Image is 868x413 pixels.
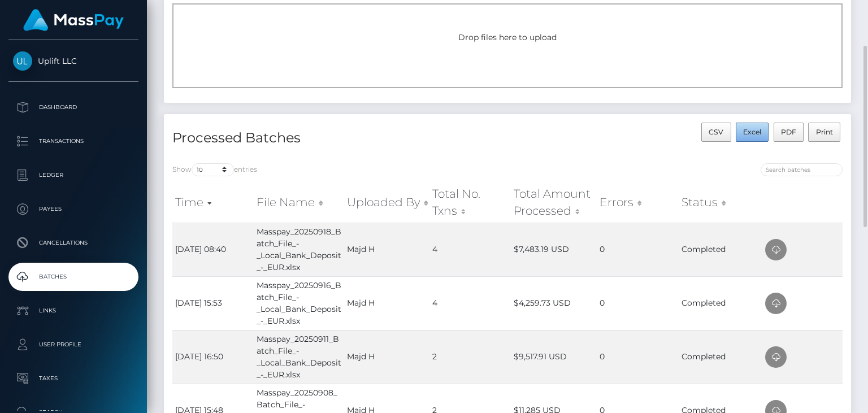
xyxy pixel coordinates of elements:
button: Excel [736,123,769,142]
a: Batches [8,263,138,291]
th: Total No. Txns: activate to sort column ascending [429,182,510,223]
th: Time: activate to sort column ascending [172,182,254,223]
td: $7,483.19 USD [511,223,597,276]
button: Print [808,123,840,142]
td: 0 [597,223,679,276]
td: Masspay_20250918_Batch_File_-_Local_Bank_Deposit_-_EUR.xlsx [254,223,344,276]
a: Transactions [8,127,138,155]
td: 4 [429,223,510,276]
select: Showentries [192,163,234,176]
a: Cancellations [8,229,138,257]
p: User Profile [13,336,134,353]
td: Completed [679,276,762,330]
p: Cancellations [13,234,134,251]
span: Drop files here to upload [458,32,557,42]
th: Status: activate to sort column ascending [679,182,762,223]
th: Total Amount Processed: activate to sort column ascending [511,182,597,223]
p: Taxes [13,370,134,387]
td: $9,517.91 USD [511,330,597,384]
p: Transactions [13,133,134,150]
td: Majd H [344,223,430,276]
span: Uplift LLC [8,56,138,66]
td: Completed [679,223,762,276]
button: PDF [774,123,804,142]
p: Payees [13,201,134,218]
td: Completed [679,330,762,384]
span: Excel [743,128,761,136]
td: [DATE] 08:40 [172,223,254,276]
input: Search batches [761,163,843,176]
a: Ledger [8,161,138,189]
h4: Processed Batches [172,128,499,148]
td: [DATE] 16:50 [172,330,254,384]
span: CSV [709,128,723,136]
td: [DATE] 15:53 [172,276,254,330]
td: 2 [429,330,510,384]
td: 4 [429,276,510,330]
td: Majd H [344,276,430,330]
td: $4,259.73 USD [511,276,597,330]
td: Masspay_20250911_Batch_File_-_Local_Bank_Deposit_-_EUR.xlsx [254,330,344,384]
img: Uplift LLC [13,51,32,71]
p: Dashboard [13,99,134,116]
span: PDF [781,128,796,136]
th: File Name: activate to sort column ascending [254,182,344,223]
td: 0 [597,330,679,384]
p: Links [13,302,134,319]
a: Payees [8,195,138,223]
a: Links [8,297,138,325]
td: Majd H [344,330,430,384]
td: 0 [597,276,679,330]
a: User Profile [8,331,138,359]
a: Taxes [8,364,138,393]
p: Ledger [13,167,134,184]
img: MassPay Logo [23,9,124,31]
td: Masspay_20250916_Batch_File_-_Local_Bank_Deposit_-_EUR.xlsx [254,276,344,330]
th: Uploaded By: activate to sort column ascending [344,182,430,223]
th: Errors: activate to sort column ascending [597,182,679,223]
a: Dashboard [8,93,138,121]
label: Show entries [172,163,257,176]
span: Print [816,128,833,136]
p: Batches [13,268,134,285]
button: CSV [701,123,731,142]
